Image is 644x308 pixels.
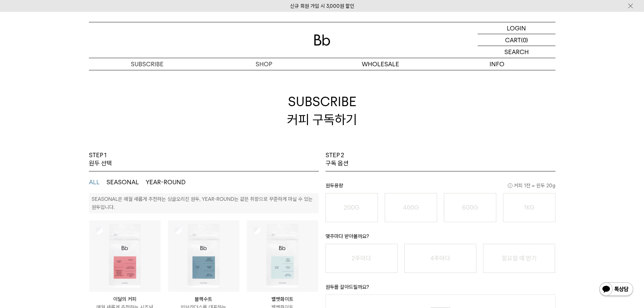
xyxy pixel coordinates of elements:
[504,46,529,58] p: SEARCH
[89,151,112,168] p: STEP 1 원두 선택
[168,220,239,292] img: 상품이미지
[89,58,206,70] a: SUBSCRIBE
[478,22,555,34] a: LOGIN
[503,193,555,222] button: 1KG
[524,204,534,211] o: 1KG
[483,244,555,273] button: 필요할 때 받기
[507,22,526,34] p: LOGIN
[89,295,161,303] p: 이달의 커피
[89,70,555,151] h2: SUBSCRIBE 커피 구독하기
[505,34,521,46] p: CART
[404,244,476,273] button: 4주마다
[89,178,100,186] button: ALL
[89,220,161,292] img: 상품이미지
[326,151,349,168] p: STEP 2 구독 옵션
[92,196,313,210] p: SEASONAL은 매월 새롭게 추천하는 싱글오리진 원두, YEAR-ROUND는 같은 취향으로 꾸준하게 마실 수 있는 원두입니다.
[290,3,354,9] a: 신규 회원 가입 시 3,000원 할인
[439,58,555,70] p: INFO
[247,295,318,303] p: 벨벳화이트
[326,182,555,193] p: 원두용량
[508,182,555,190] span: 커피 1잔 = 윈두 20g
[247,220,318,292] img: 상품이미지
[326,283,555,294] p: 원두를 갈아드릴까요?
[106,178,139,186] button: SEASONAL
[146,178,186,186] button: YEAR-ROUND
[599,282,634,298] img: 카카오톡 채널 1:1 채팅 버튼
[521,34,528,46] p: (0)
[403,204,419,211] o: 400G
[314,34,330,46] img: 로고
[444,193,496,222] button: 600G
[206,58,322,70] a: SHOP
[322,58,439,70] p: WHOLESALE
[344,204,359,211] o: 200G
[385,193,437,222] button: 400G
[168,295,239,303] p: 블랙수트
[326,244,398,273] button: 2주마다
[478,34,555,46] a: CART (0)
[326,232,555,244] p: 몇주마다 받아볼까요?
[462,204,478,211] o: 600G
[326,193,378,222] button: 200G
